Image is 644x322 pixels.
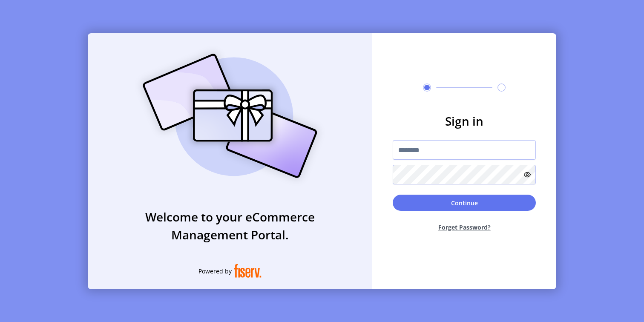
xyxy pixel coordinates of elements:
[88,208,372,244] h3: Welcome to your eCommerce Management Portal.
[393,195,536,211] button: Continue
[198,267,232,276] span: Powered by
[393,112,536,130] h3: Sign in
[130,44,330,187] img: card_Illustration.svg
[393,216,536,239] button: Forget Password?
